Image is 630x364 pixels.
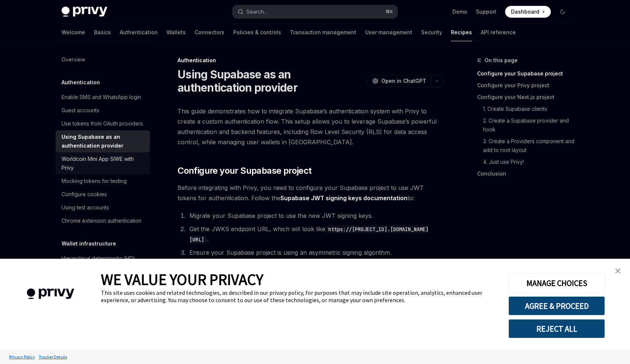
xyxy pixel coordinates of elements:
[62,93,141,102] div: Enable SMS and WhatsApp login
[56,130,150,152] a: Using Supabase as an authentication provider
[477,156,574,168] a: 4. Just use Privy!
[508,296,605,315] button: AGREE & PROCEED
[421,24,442,41] a: Security
[451,24,472,41] a: Recipes
[365,24,412,41] a: User management
[62,132,146,150] div: Using Supabase as an authentication provider
[56,174,150,188] a: Mocking tokens for testing
[508,319,605,338] button: REJECT ALL
[481,24,516,41] a: API reference
[477,168,574,180] a: Conclusion
[62,7,107,17] img: dark logo
[167,24,186,41] a: Wallets
[187,224,443,244] li: Get the JWKS endpoint URL, which will look like .
[178,106,443,147] span: This guide demonstrates how to integrate Supabase’s authentication system with Privy to create a ...
[62,78,100,87] h5: Authentication
[62,203,109,212] div: Using test accounts
[280,194,407,202] a: Supabase JWT signing keys documentation
[62,216,141,225] div: Chrome extension authentication
[484,56,518,65] span: On this page
[11,278,90,310] img: company logo
[56,117,150,130] a: Use tokens from OAuth providers
[56,201,150,214] a: Using test accounts
[7,350,37,363] a: Privacy Policy
[452,8,467,15] a: Demo
[178,57,443,64] div: Authentication
[610,264,625,278] a: close banner
[62,190,107,199] div: Configure cookies
[178,68,365,94] h1: Using Supabase as an authentication provider
[477,103,574,115] a: 1. Create Supabase clients
[368,75,431,87] button: Open in ChatGPT
[37,350,69,363] a: Tracker Details
[477,91,574,103] a: Configure your Next.js project
[476,8,496,15] a: Support
[56,252,150,274] a: Hierarchical deterministic (HD) wallets
[56,152,150,174] a: Worldcoin Mini App SIWE with Privy
[56,53,150,66] a: Overview
[477,79,574,91] a: Configure your Privy project
[232,5,398,18] button: Open search
[62,177,127,185] div: Mocking tokens for testing
[62,55,85,64] div: Overview
[477,115,574,135] a: 2. Create a Supabase provider and hook
[101,289,497,304] div: This site uses cookies and related technologies, as described in our privacy policy, for purposes...
[62,239,116,248] h5: Wallet infrastructure
[62,254,146,272] div: Hierarchical deterministic (HD) wallets
[246,7,267,16] div: Search...
[62,119,143,128] div: Use tokens from OAuth providers
[178,183,443,203] span: Before integrating with Privy, you need to configure your Supabase project to use JWT tokens for ...
[477,135,574,156] a: 3. Create a Providers component and add to root layout
[101,270,263,289] span: WE VALUE YOUR PRIVACY
[56,104,150,117] a: Guest accounts
[56,188,150,201] a: Configure cookies
[290,24,356,41] a: Transaction management
[477,68,574,79] a: Configure your Supabase project
[511,8,539,15] span: Dashboard
[62,155,146,172] div: Worldcoin Mini App SIWE with Privy
[56,91,150,104] a: Enable SMS and WhatsApp login
[381,77,426,85] span: Open in ChatGPT
[505,6,551,18] a: Dashboard
[557,6,568,18] button: Toggle dark mode
[508,273,605,293] button: MANAGE CHOICES
[120,24,158,41] a: Authentication
[233,24,281,41] a: Policies & controls
[187,247,443,258] li: Ensure your Supabase project is using an asymmetric signing algorithm.
[195,24,224,41] a: Connectors
[385,9,393,15] span: ⌘ K
[62,106,99,115] div: Guest accounts
[178,165,311,177] span: Configure your Supabase project
[62,24,85,41] a: Welcome
[615,268,620,273] img: close banner
[187,211,443,221] li: Migrate your Supabase project to use the new JWT signing keys.
[94,24,111,41] a: Basics
[56,214,150,227] a: Chrome extension authentication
